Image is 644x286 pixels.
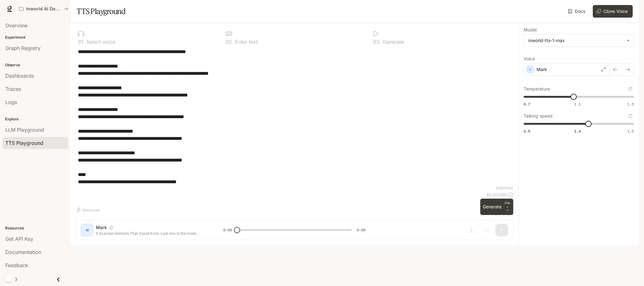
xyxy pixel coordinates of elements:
p: Talking speed [524,114,553,118]
p: Model [524,28,537,32]
p: Inworld AI Demos [26,6,61,12]
p: ⏎ [504,201,511,212]
h1: TTS Playground [77,5,125,18]
span: 1.5 [627,129,634,134]
p: CTRL + [504,201,511,209]
p: 0 2 . [226,39,234,44]
button: Shortcuts [75,205,102,215]
p: 0 1 . [78,39,85,44]
span: 1.5 [627,102,634,107]
span: 1.0 [574,129,581,134]
p: Voice [524,57,535,61]
p: Temperature [524,87,550,91]
p: $ 0.005480 [487,192,507,197]
p: Generate [381,39,404,44]
div: inworld-tts-1-max [524,35,634,47]
p: Select voice [85,39,115,44]
span: 0.7 [524,102,530,107]
p: 0 3 . [373,39,381,44]
p: Mark [537,66,547,73]
div: inworld-tts-1-max [528,37,624,44]
button: GenerateCTRL +⏎ [480,199,513,215]
button: All workspaces [16,3,71,15]
span: 0.5 [524,129,530,134]
span: 1.1 [574,102,581,107]
p: Enter text [234,39,258,44]
a: Docs [567,5,588,18]
button: Reset to default [627,85,634,92]
button: Reset to default [627,113,634,119]
button: Clone Voice [593,5,633,18]
p: 548 / 1000 [496,185,513,191]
